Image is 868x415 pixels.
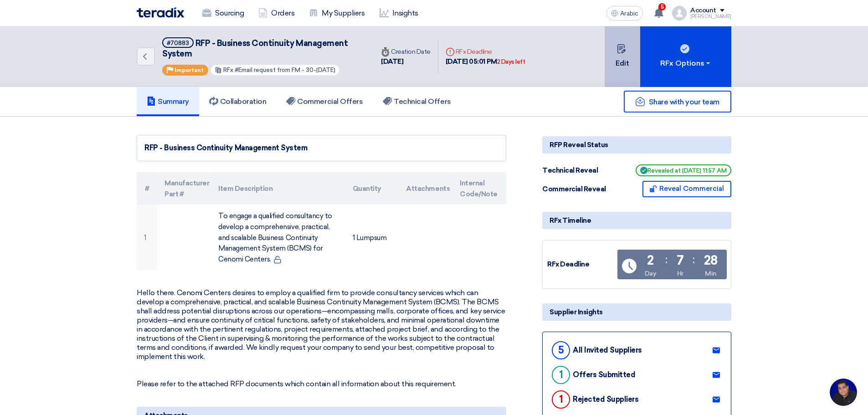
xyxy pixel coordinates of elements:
[406,184,450,193] font: Attachments
[137,379,456,388] font: Please refer to the attached RFP documents which contain all information about this requirement.
[137,87,199,116] a: Summary
[642,181,731,197] button: Reveal Commercial
[573,346,642,354] font: All Invited Suppliers
[704,253,718,268] font: 28
[372,3,426,23] a: Insights
[199,87,277,116] a: Collaboration
[392,9,418,17] font: Insights
[162,38,348,59] font: RFP - Business Continuity Management System
[164,179,209,198] font: Manufacturer Part #
[167,40,189,46] font: #70883
[276,87,373,116] a: Commercial Offers
[446,57,497,66] font: [DATE] 05:01 PM
[647,168,727,174] font: Revealed at [DATE] 11:57 AM
[640,26,731,87] button: RFx Options
[649,97,719,106] font: Share with your team
[573,395,638,404] font: Rejected Suppliers
[645,270,657,277] font: Day
[677,270,683,277] font: Hr
[559,369,563,381] font: 1
[381,57,403,66] font: [DATE]
[690,6,716,14] font: Account
[137,288,505,361] font: Hello there. Cenomi Centers desires to employ a qualified firm to provide consultancy services wh...
[550,216,591,225] font: RFx Timeline
[235,67,335,73] font: #Email request from FM - 30-[DATE]
[830,379,857,406] a: Open chat
[558,344,564,356] font: 5
[542,185,606,193] font: Commercial Reveal
[550,308,603,316] font: Supplier Insights
[647,253,654,268] font: 2
[223,67,233,73] font: RFx
[542,166,598,174] font: Technical Reveal
[550,141,608,149] font: RFP Reveal Status
[559,393,563,405] font: 1
[693,253,695,266] font: :
[606,6,643,20] button: Arabic
[162,37,363,60] h5: RFP - Business Continuity Management System
[391,48,431,56] font: Creation Date
[353,184,381,193] font: Quantity
[144,234,146,242] font: 1
[573,370,635,379] font: Offers Submitted
[373,87,461,116] a: Technical Offers
[659,184,724,193] font: Reveal Commercial
[353,234,387,242] font: 1 Lumpsum
[145,184,149,193] font: #
[672,6,687,20] img: profile_test.png
[297,97,363,106] font: Commercial Offers
[251,3,302,23] a: Orders
[322,9,365,17] font: My Suppliers
[175,67,204,73] font: Important
[394,97,451,106] font: Technical Offers
[661,4,664,10] font: 5
[660,59,704,67] font: RFx Options
[690,14,731,20] font: [PERSON_NAME]
[460,179,498,198] font: Internal Code/Note
[456,48,492,56] font: RFx Deadline
[218,212,332,264] font: To engage a qualified consultancy to develop a comprehensive, practical, and scalable Business Co...
[215,9,244,17] font: Sourcing
[271,9,294,17] font: Orders
[144,143,307,152] font: RFP - Business Continuity Management System
[195,3,251,23] a: Sourcing
[220,97,267,106] font: Collaboration
[665,253,668,266] font: :
[547,260,589,268] font: RFx Deadline
[677,253,684,268] font: 7
[158,97,189,106] font: Summary
[497,58,525,65] font: 2 Days left
[137,7,184,18] img: Teradix logo
[616,59,629,67] font: Edit
[218,184,272,193] font: Item Description
[302,3,372,23] a: My Suppliers
[620,10,638,17] font: Arabic
[705,270,717,277] font: Min
[605,26,640,87] button: Edit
